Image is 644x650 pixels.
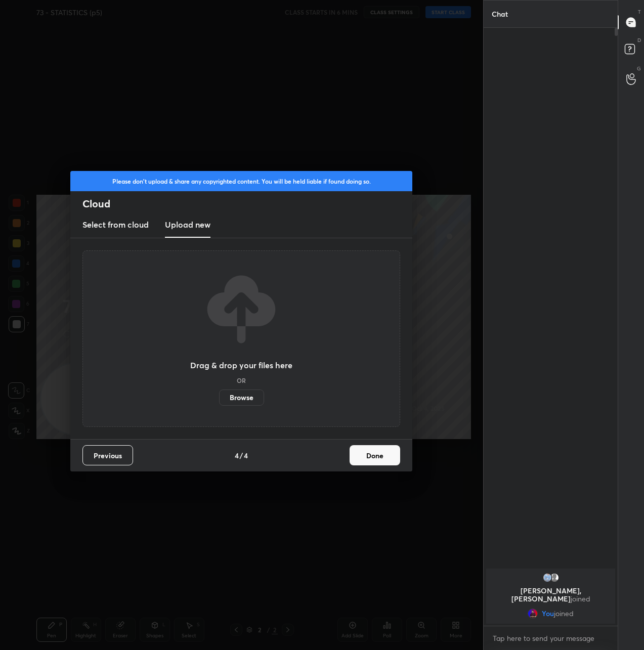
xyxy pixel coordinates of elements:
h3: Select from cloud [82,219,149,231]
img: 688b4486b4ee450a8cb9bbcd57de3176.jpg [528,609,538,619]
span: joined [570,594,590,603]
img: default.png [549,573,559,583]
h3: Upload new [165,219,210,231]
p: [PERSON_NAME], [PERSON_NAME] [492,587,609,603]
h4: 4 [235,450,239,461]
h2: Cloud [82,197,412,210]
h3: Drag & drop your files here [190,361,292,369]
button: Done [350,445,400,465]
p: G [637,65,641,72]
h4: 4 [244,450,248,461]
h4: / [240,450,243,461]
p: Chat [484,1,516,27]
h5: OR [237,377,246,383]
div: Please don't upload & share any copyrighted content. You will be held liable if found doing so. [70,171,412,191]
span: joined [554,610,574,618]
span: You [542,610,554,618]
p: T [638,8,641,16]
button: Previous [82,445,133,465]
p: D [637,36,641,44]
div: grid [484,567,618,626]
img: 06be1f7fc4c94f5c91d12bec23343889.jpg [542,573,552,583]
